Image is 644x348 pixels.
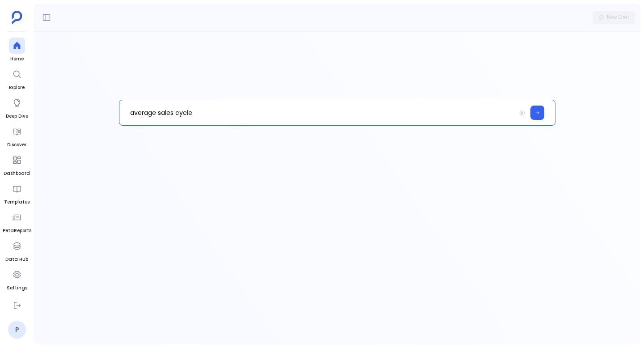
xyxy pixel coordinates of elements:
[7,123,26,149] a: Discover
[4,199,30,206] span: Templates
[6,95,28,120] a: Deep Dive
[7,284,27,292] span: Settings
[119,101,516,124] p: average sales cycle
[6,113,28,120] span: Deep Dive
[5,256,28,263] span: Data Hub
[9,38,25,63] a: Home
[12,11,22,24] img: petavue logo
[7,141,26,149] span: Discover
[9,66,25,91] a: Explore
[3,227,31,234] span: PetaReports
[3,209,31,234] a: PetaReports
[5,238,28,263] a: Data Hub
[9,55,25,63] span: Home
[8,321,26,339] a: P
[4,181,30,206] a: Templates
[4,170,30,177] span: Dashboard
[4,152,30,177] a: Dashboard
[9,84,25,91] span: Explore
[7,267,27,292] a: Settings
